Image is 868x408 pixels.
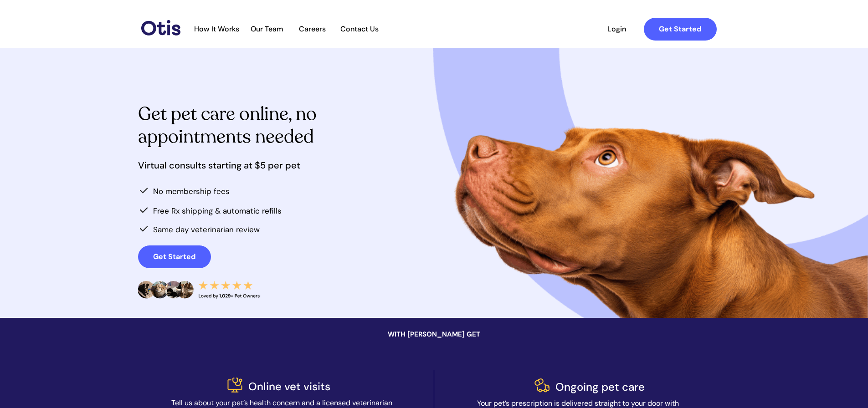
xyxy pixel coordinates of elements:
span: Virtual consults starting at $5 per pet [138,159,300,171]
a: Contact Us [336,25,384,34]
span: Ongoing pet care [555,380,645,394]
span: WITH [PERSON_NAME] GET [388,330,480,339]
span: Free Rx shipping & automatic refills [153,206,282,216]
a: Get Started [644,18,717,41]
span: Login [596,25,638,33]
strong: Get Started [659,24,701,34]
a: How It Works [190,25,244,34]
a: Our Team [245,25,289,34]
strong: Get Started [153,252,195,261]
span: Same day veterinarian review [153,224,260,235]
span: No membership fees [153,186,230,196]
span: Get pet care online, no appointments needed [138,102,317,149]
a: Careers [290,25,335,34]
a: Login [596,18,638,41]
a: Get Started [138,245,211,268]
span: Online vet visits [248,379,330,393]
